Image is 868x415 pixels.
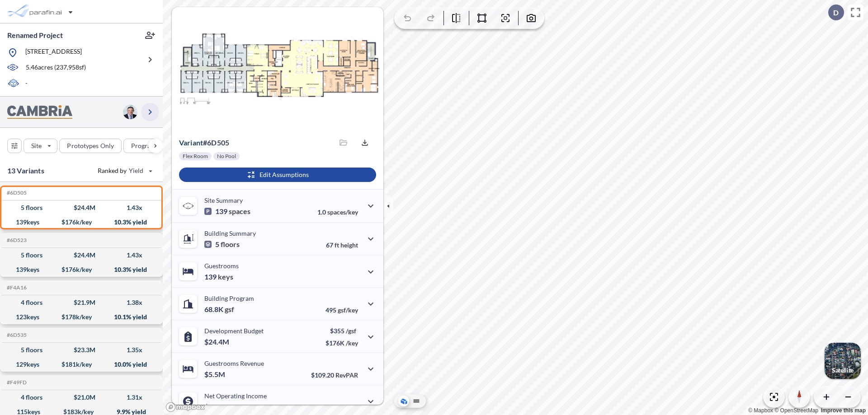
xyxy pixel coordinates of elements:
p: Edit Assumptions [259,170,309,179]
p: Site Summary [204,196,243,204]
button: Aerial View [398,396,409,406]
p: # 6d505 [179,138,229,147]
span: RevPAR [335,371,358,379]
button: Prototypes Only [59,139,122,153]
p: $355 [325,327,358,335]
p: $5.5M [204,370,226,379]
h5: Click to copy the code [5,332,27,338]
p: 68.8K [204,305,234,314]
p: $176K [325,339,358,347]
p: 13 Variants [7,165,44,176]
p: 5 [204,240,240,249]
span: height [340,241,358,249]
img: user logo [123,105,137,119]
p: 67 [326,241,358,249]
img: BrandImage [7,105,72,119]
span: spaces/key [327,208,358,216]
span: Variant [179,138,203,147]
button: Program [123,139,172,153]
button: Edit Assumptions [179,168,376,182]
span: /key [346,339,358,347]
p: D [833,9,839,17]
p: Guestrooms [204,262,239,270]
p: Building Program [204,294,254,302]
p: 45.0% [320,404,358,411]
p: $2.5M [204,402,226,411]
p: Satellite [832,367,854,374]
a: OpenStreetMap [774,407,818,414]
p: Guestrooms Revenue [204,359,264,367]
p: - [25,79,28,89]
p: Building Summary [204,229,256,237]
span: gsf [225,305,234,314]
p: $109.20 [311,371,358,379]
a: Mapbox homepage [165,402,205,412]
p: [STREET_ADDRESS] [25,47,82,58]
p: Prototypes Only [67,141,114,150]
span: floors [221,240,240,249]
p: Flex Room [183,153,208,160]
p: Program [131,141,156,150]
img: Switcher Image [825,343,861,379]
button: Site [24,139,57,153]
p: Renamed Project [7,30,63,40]
p: $24.4M [204,337,231,346]
h5: Click to copy the code [5,379,27,386]
h5: Click to copy the code [5,284,27,291]
p: Development Budget [204,327,264,335]
a: Improve this map [821,407,866,414]
span: gsf/key [338,306,358,314]
span: ft [335,241,339,249]
p: 5.46 acres ( 237,958 sf) [26,63,86,73]
p: 1.0 [317,208,358,216]
p: No Pool [217,153,236,160]
p: Site [31,141,42,150]
span: margin [338,404,358,411]
button: Site Plan [411,396,422,406]
p: Net Operating Income [204,392,267,400]
p: 139 [204,207,250,216]
button: Switcher ImageSatellite [825,343,861,379]
a: Mapbox [748,407,773,414]
p: 139 [204,272,233,281]
p: 495 [325,306,358,314]
span: /gsf [346,327,356,335]
span: keys [218,272,233,281]
h5: Click to copy the code [5,190,27,196]
h5: Click to copy the code [5,237,27,243]
button: Ranked by Yield [90,163,158,178]
span: spaces [229,207,250,216]
span: Yield [129,166,144,175]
